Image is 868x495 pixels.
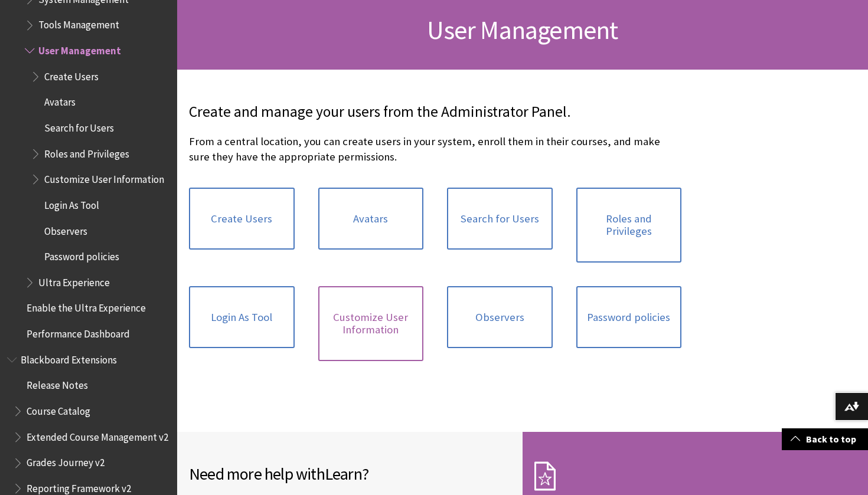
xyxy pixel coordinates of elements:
span: User Management [427,14,618,46]
a: Create Users [189,188,295,250]
span: Performance Dashboard [27,324,130,340]
span: Tools Management [38,15,119,31]
span: Customize User Information [44,169,164,185]
span: Search for Users [44,118,114,134]
p: From a central location, you can create users in your system, enroll them in their courses, and m... [189,134,681,165]
a: Login As Tool [189,286,295,349]
span: Enable the Ultra Experience [27,299,146,314]
a: Observers [447,286,553,349]
span: Login As Tool [44,195,99,211]
a: Avatars [318,188,424,250]
span: Learn [325,463,362,484]
span: Avatars [44,93,76,109]
span: Create Users [44,67,99,83]
span: Blackboard Extensions [21,350,117,366]
span: Reporting Framework v2 [27,478,131,494]
p: Create and manage your users from the Administrator Panel. [189,101,681,123]
span: Ultra Experience [38,273,110,289]
span: User Management [38,41,121,57]
span: Release Notes [27,376,88,392]
a: Back to top [782,428,868,450]
a: Customize User Information [318,286,424,361]
span: Observers [44,221,87,237]
span: Grades Journey v2 [27,453,105,469]
span: Course Catalog [27,401,90,417]
img: Subscription Icon [534,461,556,491]
h2: Need more help with ? [189,461,511,486]
a: Password policies [576,286,682,349]
span: Extended Course Management v2 [27,427,168,443]
a: Search for Users [447,188,553,250]
span: Roles and Privileges [44,144,129,160]
span: Password policies [44,247,119,263]
a: Roles and Privileges [576,188,682,263]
